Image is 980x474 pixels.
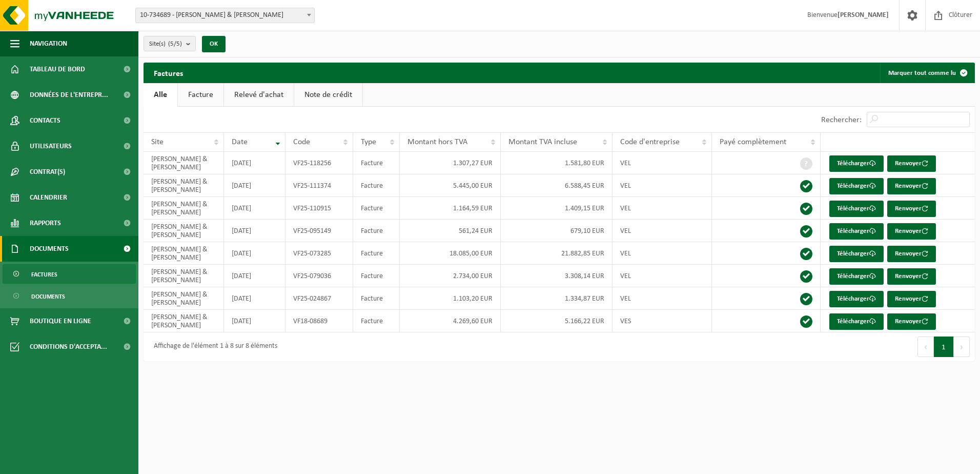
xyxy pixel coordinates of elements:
span: Rapports [30,210,61,236]
td: [PERSON_NAME] & [PERSON_NAME] [144,220,224,242]
span: Payé complètement [720,138,786,146]
td: Facture [353,287,400,310]
span: Montant hors TVA [407,138,467,146]
td: VEL [612,265,712,287]
td: 3.308,14 EUR [501,265,612,287]
button: Renvoyer [887,291,936,307]
a: Télécharger [829,201,884,217]
td: Facture [353,174,400,197]
a: Télécharger [829,268,884,285]
span: Type [361,138,376,146]
td: [DATE] [224,287,285,310]
span: Montant TVA incluse [508,138,577,146]
button: Renvoyer [887,313,936,330]
span: Tableau de bord [30,56,85,82]
span: 10-734689 - ROGER & ROGER - MOUSCRON [136,8,314,23]
a: Relevé d'achat [224,83,294,107]
button: Previous [917,337,934,357]
td: VF25-073285 [285,242,353,265]
a: Télécharger [829,155,884,172]
td: VF25-024867 [285,287,353,310]
td: [PERSON_NAME] & [PERSON_NAME] [144,152,224,174]
button: Renvoyer [887,223,936,240]
td: 1.334,87 EUR [501,287,612,310]
td: 1.581,80 EUR [501,152,612,174]
td: VEL [612,242,712,265]
span: Boutique en ligne [30,308,91,334]
span: 10-734689 - ROGER & ROGER - MOUSCRON [135,8,315,23]
button: Next [954,337,970,357]
td: Facture [353,242,400,265]
span: Utilisateurs [30,133,72,159]
a: Télécharger [829,223,884,240]
td: [PERSON_NAME] & [PERSON_NAME] [144,287,224,310]
td: VF25-111374 [285,174,353,197]
span: Navigation [30,31,67,56]
td: VEL [612,152,712,174]
td: 5.166,22 EUR [501,310,612,332]
button: OK [202,36,226,52]
td: [PERSON_NAME] & [PERSON_NAME] [144,174,224,197]
span: Contacts [30,108,60,133]
span: Documents [30,236,69,262]
button: Renvoyer [887,155,936,172]
td: Facture [353,197,400,220]
td: 561,24 EUR [400,220,501,242]
button: Marquer tout comme lu [880,63,974,83]
a: Télécharger [829,246,884,262]
td: [PERSON_NAME] & [PERSON_NAME] [144,265,224,287]
count: (5/5) [168,41,182,47]
td: 1.409,15 EUR [501,197,612,220]
a: Télécharger [829,291,884,307]
td: 1.103,20 EUR [400,287,501,310]
td: Facture [353,152,400,174]
div: Affichage de l'élément 1 à 8 sur 8 éléments [149,338,277,356]
a: Documents [3,286,136,306]
td: [DATE] [224,197,285,220]
td: VEL [612,220,712,242]
button: 1 [934,337,954,357]
td: 1.164,59 EUR [400,197,501,220]
td: VEL [612,197,712,220]
button: Site(s)(5/5) [144,36,196,51]
button: Renvoyer [887,178,936,194]
h2: Factures [144,63,193,83]
a: Alle [144,83,177,107]
td: [DATE] [224,174,285,197]
td: 21.882,85 EUR [501,242,612,265]
span: Site(s) [149,36,182,52]
span: Contrat(s) [30,159,65,185]
td: Facture [353,310,400,332]
td: 6.588,45 EUR [501,174,612,197]
td: [PERSON_NAME] & [PERSON_NAME] [144,197,224,220]
td: [PERSON_NAME] & [PERSON_NAME] [144,242,224,265]
span: Code [293,138,310,146]
span: Site [151,138,164,146]
td: 4.269,60 EUR [400,310,501,332]
td: Facture [353,220,400,242]
a: Télécharger [829,178,884,194]
button: Renvoyer [887,201,936,217]
button: Renvoyer [887,246,936,262]
span: Documents [31,287,65,306]
td: [DATE] [224,220,285,242]
td: Facture [353,265,400,287]
label: Rechercher: [821,116,862,124]
a: Factures [3,264,136,284]
span: Date [232,138,248,146]
td: [DATE] [224,265,285,287]
td: [DATE] [224,310,285,332]
span: Factures [31,265,57,284]
td: [DATE] [224,242,285,265]
td: [DATE] [224,152,285,174]
td: 5.445,00 EUR [400,174,501,197]
td: VF25-118256 [285,152,353,174]
span: Calendrier [30,185,67,210]
td: VEL [612,174,712,197]
td: 18.085,00 EUR [400,242,501,265]
span: Code d'entreprise [620,138,680,146]
a: Facture [178,83,223,107]
a: Télécharger [829,313,884,330]
button: Renvoyer [887,268,936,285]
span: Données de l'entrepr... [30,82,108,108]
